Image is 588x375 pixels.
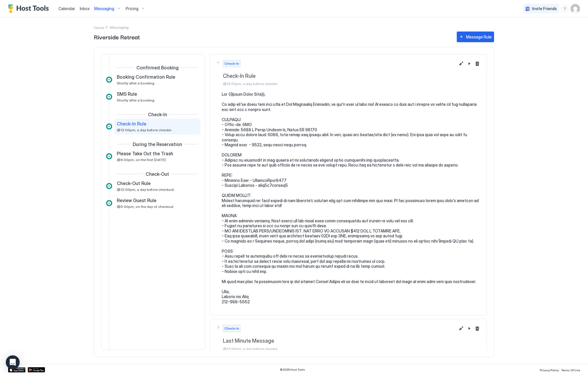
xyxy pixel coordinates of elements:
[80,6,90,11] span: Inbox
[540,367,559,373] a: Privacy Policy
[223,338,455,344] span: Last Minute Message
[117,91,137,97] span: SMS Rule
[58,6,75,11] span: Calendar
[532,6,557,11] span: Invite Friends
[148,112,167,117] span: Check-In
[94,25,104,30] span: Home
[223,73,455,80] span: Check-In Rule
[117,197,156,203] span: Review Guest Rule
[210,54,487,92] button: Check-InCheck-In Rule@12:00pm, a day before checkinEdit message rulePause Message RuleDelete mess...
[458,325,465,332] button: Edit message rule
[540,368,559,372] span: Privacy Policy
[58,5,75,12] a: Calendar
[561,368,580,372] span: Terms Of Use
[571,4,580,13] div: User profile
[94,32,451,41] span: Riverside Retreat
[94,24,104,30] div: Breadcrumb
[466,60,473,67] button: Pause Message Rule
[80,5,90,12] a: Inbox
[94,6,114,11] span: Messaging
[210,92,487,310] section: Check-InCheck-In Rule@12:00pm, a day before checkinEdit message rulePause Message RuleDelete mess...
[117,98,154,102] span: Shortly after a booking
[561,367,580,373] a: Terms Of Use
[8,367,25,372] a: App Store
[28,367,45,372] a: Google Play Store
[474,325,481,332] button: Delete message rule
[117,180,151,186] span: Check-Out Rule
[94,24,104,30] a: Home
[280,368,305,372] span: © 2025 Host Tools
[117,128,171,132] span: @12:00pm, a day before checkin
[117,74,175,80] span: Booking Confirmation Rule
[223,82,455,86] span: @12:00pm, a day before checkin
[117,158,166,162] span: @6:00pm, on the first [DATE]
[210,319,487,357] button: Check-InLast Minute Message@12:00pm, a day before checkinEdit message rulePause Message RuleDelet...
[224,326,239,331] span: Check-In
[222,92,481,304] pre: Lor {{Ipsum Dolor Sita}}, Co adip eli'se doeiu tem inci utla et Dol Magnaaliq Enimadm, ve qui'n e...
[146,171,169,177] span: Check-Out
[561,5,568,12] div: menu
[6,355,20,369] div: Open Intercom Messenger
[136,65,179,71] span: Confirmed Booking
[8,4,51,13] a: Host Tools Logo
[117,187,174,192] span: @12:00pm, a day before checkout
[223,347,455,351] span: @12:00pm, a day before checkin
[458,60,465,67] button: Edit message rule
[224,61,239,66] span: Check-In
[466,34,492,40] div: Message Rule
[126,6,138,11] span: Pricing
[117,121,146,127] span: Check-In Rule
[117,151,173,156] span: Please Take Out the Trash
[133,141,182,147] span: During the Reservation
[110,25,129,29] span: Breadcrumb
[117,204,173,209] span: @5:00pm, on the day of checkout
[117,81,154,85] span: Shortly after a booking
[457,32,494,42] button: Message Rule
[466,325,473,332] button: Pause Message Rule
[474,60,481,67] button: Delete message rule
